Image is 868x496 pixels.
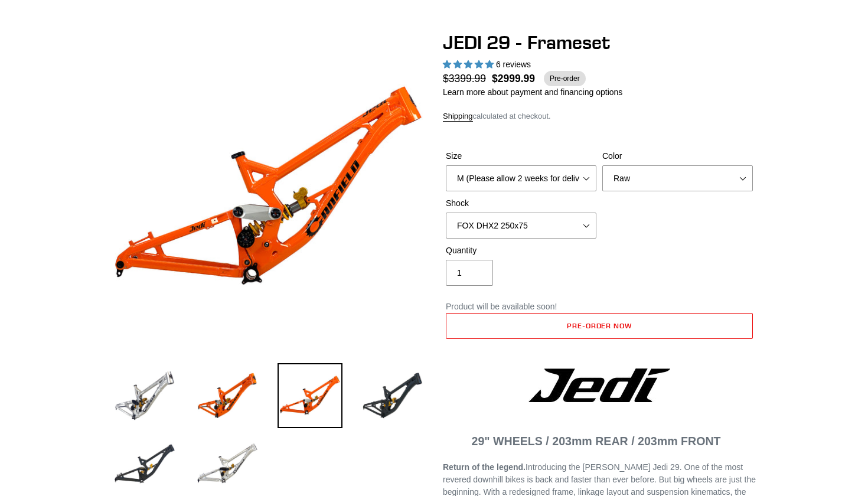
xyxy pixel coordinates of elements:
[112,363,177,428] img: Load image into Gallery viewer, JEDI 29 - Frameset
[446,197,596,210] label: Shock
[446,313,753,339] button: Add to cart
[544,71,586,86] span: Pre-order
[443,31,756,54] h1: JEDI 29 - Frameset
[443,60,496,69] span: 5.00 stars
[443,71,492,86] span: $3399.99
[195,363,260,428] img: Load image into Gallery viewer, JEDI 29 - Frameset
[492,71,535,86] span: $2999.99
[567,321,632,330] span: Pre-order now
[446,301,753,313] p: Product will be available soon!
[443,462,526,472] b: Return of the legend.
[446,150,596,162] label: Size
[496,60,531,69] span: 6 reviews
[446,244,596,257] label: Quantity
[443,112,473,122] a: Shipping
[443,87,622,97] a: Learn more about payment and financing options
[360,363,425,428] img: Load image into Gallery viewer, JEDI 29 - Frameset
[472,435,721,448] span: 29" WHEELS / 203mm REAR / 203mm FRONT
[443,110,756,122] div: calculated at checkout.
[602,150,753,162] label: Color
[278,363,342,428] img: Load image into Gallery viewer, JEDI 29 - Frameset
